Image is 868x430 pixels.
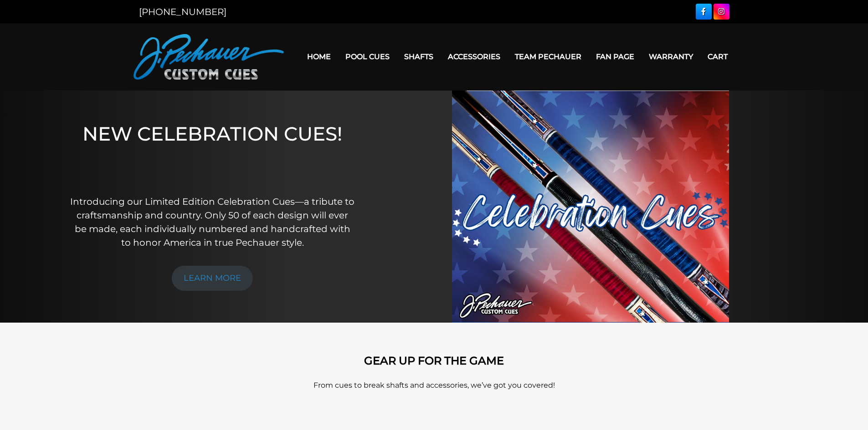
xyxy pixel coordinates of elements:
[175,380,694,391] p: From cues to break shafts and accessories, we’ve got you covered!
[70,122,355,182] h1: NEW CELEBRATION CUES!
[364,354,504,367] strong: GEAR UP FOR THE GAME
[441,45,508,68] a: Accessories
[700,45,735,68] a: Cart
[338,45,397,68] a: Pool Cues
[397,45,441,68] a: Shafts
[300,45,338,68] a: Home
[70,195,355,249] p: Introducing our Limited Edition Celebration Cues—a tribute to craftsmanship and country. Only 50 ...
[642,45,700,68] a: Warranty
[589,45,642,68] a: Fan Page
[139,6,226,17] a: [PHONE_NUMBER]
[134,34,284,80] img: Pechauer Custom Cues
[172,266,253,291] a: LEARN MORE
[508,45,589,68] a: Team Pechauer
